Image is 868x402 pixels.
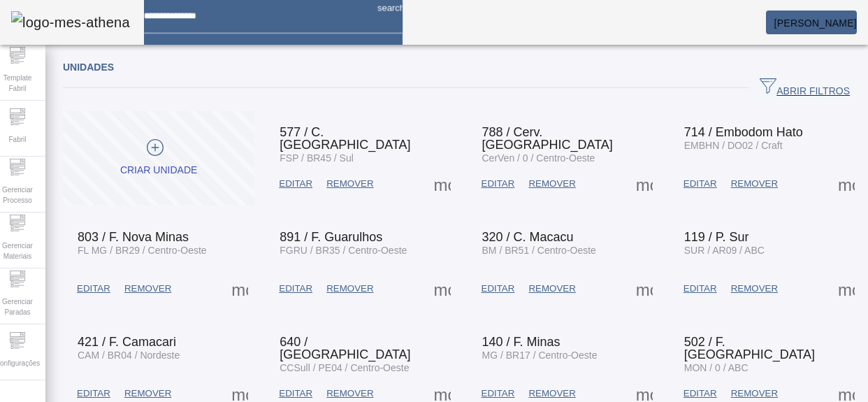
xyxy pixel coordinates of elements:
button: EDITAR [677,276,724,301]
span: Fabril [4,130,30,149]
span: ABRIR FILTROS [760,78,850,99]
span: CAM / BR04 / Nordeste [78,350,180,361]
button: Mais [632,171,657,196]
span: REMOVER [326,387,373,401]
button: EDITAR [475,276,522,301]
span: 803 / F. Nova Minas [78,230,189,244]
button: Mais [430,171,455,196]
span: EMBHN / DO02 / Craft [684,140,783,151]
button: Mais [227,276,252,301]
span: BM / BR51 / Centro-Oeste [482,245,596,256]
button: REMOVER [319,171,380,196]
span: 421 / F. Camacari [78,335,176,349]
button: REMOVER [724,276,785,301]
button: Mais [834,171,859,196]
span: EDITAR [77,282,110,296]
span: EDITAR [279,387,312,401]
span: 640 / [GEOGRAPHIC_DATA] [280,335,410,361]
span: 714 / Embodom Hato [684,125,803,139]
span: REMOVER [326,177,373,191]
span: REMOVER [528,177,575,191]
span: EDITAR [482,282,515,296]
button: Mais [430,276,455,301]
span: REMOVER [124,387,171,401]
button: Mais [834,276,859,301]
span: 320 / C. Macacu [482,230,574,244]
span: REMOVER [731,387,778,401]
button: Mais [632,276,657,301]
span: 891 / F. Guarulhos [280,230,382,244]
button: EDITAR [272,276,319,301]
button: EDITAR [475,171,522,196]
div: Criar unidade [120,164,197,178]
span: REMOVER [326,282,373,296]
span: REMOVER [731,282,778,296]
span: EDITAR [279,177,312,191]
span: SUR / AR09 / ABC [684,245,765,256]
button: ABRIR FILTROS [748,76,861,101]
button: EDITAR [272,171,319,196]
span: EDITAR [77,387,110,401]
span: 788 / Cerv. [GEOGRAPHIC_DATA] [482,125,613,152]
button: Criar unidade [63,111,254,206]
button: REMOVER [521,171,582,196]
button: REMOVER [724,171,785,196]
span: FL MG / BR29 / Centro-Oeste [78,245,207,256]
span: EDITAR [683,387,717,401]
span: EDITAR [683,177,717,191]
button: REMOVER [521,276,582,301]
span: [PERSON_NAME] [774,17,857,29]
button: REMOVER [319,276,380,301]
span: EDITAR [683,282,717,296]
span: MG / BR17 / Centro-Oeste [482,350,598,361]
span: 577 / C. [GEOGRAPHIC_DATA] [280,125,410,152]
img: logo-mes-athena [11,11,130,34]
span: REMOVER [528,387,575,401]
span: 119 / P. Sur [684,230,749,244]
span: FGRU / BR35 / Centro-Oeste [280,245,407,256]
span: REMOVER [731,177,778,191]
span: REMOVER [528,282,575,296]
span: Unidades [63,62,114,73]
span: REMOVER [124,282,171,296]
button: EDITAR [70,276,117,301]
span: EDITAR [482,387,515,401]
span: 502 / F. [GEOGRAPHIC_DATA] [684,335,815,361]
span: 140 / F. Minas [482,335,560,349]
span: EDITAR [279,282,312,296]
button: EDITAR [677,171,724,196]
button: REMOVER [117,276,178,301]
span: EDITAR [482,177,515,191]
